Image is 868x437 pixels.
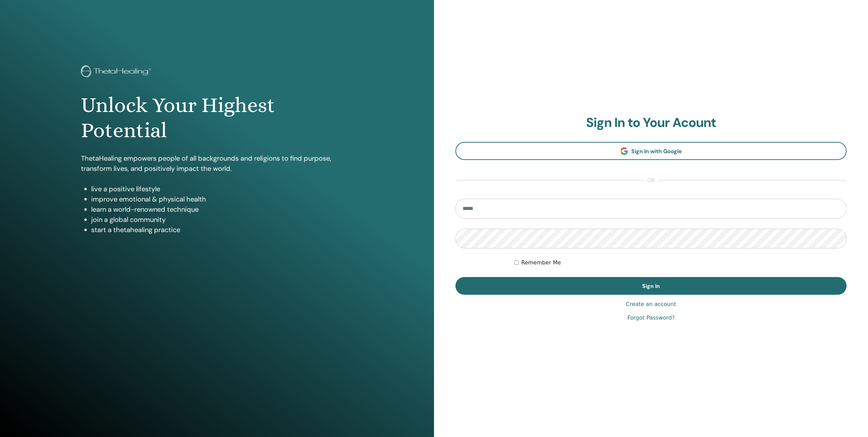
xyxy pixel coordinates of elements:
li: live a positive lifestyle [91,184,353,194]
a: Sign In with Google [455,142,847,160]
h2: Sign In to Your Acount [455,115,847,131]
span: Sign In with Google [631,148,682,155]
h1: Unlock Your Highest Potential [81,93,353,143]
label: Remember Me [521,259,561,267]
li: join a global community [91,214,353,225]
span: Sign In [642,282,660,290]
a: Forgot Password? [627,314,674,322]
li: start a thetahealing practice [91,225,353,235]
p: ThetaHealing empowers people of all backgrounds and religions to find purpose, transform lives, a... [81,153,353,174]
button: Sign In [455,277,847,295]
a: Create an account [626,300,676,308]
span: or [644,176,658,184]
li: improve emotional & physical health [91,194,353,204]
li: learn a world-renowned technique [91,204,353,214]
div: Keep me authenticated indefinitely or until I manually logout [514,259,847,267]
